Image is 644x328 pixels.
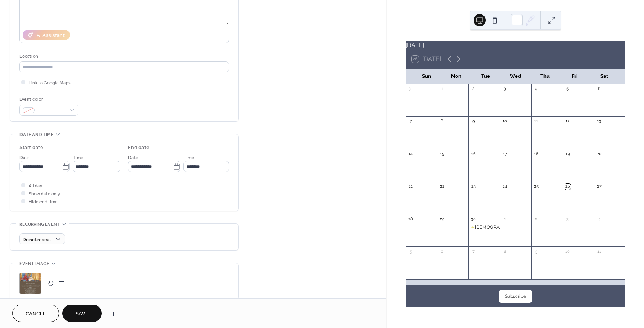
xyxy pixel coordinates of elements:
div: 1 [502,216,508,222]
div: [DATE] [406,41,625,50]
div: 7 [408,119,414,124]
span: Time [183,154,194,162]
span: Date [19,154,30,162]
div: 12 [565,119,571,124]
div: Wed [501,69,530,84]
div: 21 [408,184,414,190]
div: 9 [534,249,539,254]
span: Save [76,310,88,318]
span: Date [128,154,138,162]
div: 4 [596,216,602,222]
button: Subscribe [499,290,532,303]
div: 26 [565,184,571,190]
div: 17 [502,151,508,157]
div: 19 [565,151,571,157]
div: 7 [470,249,476,254]
span: Hide end time [29,198,58,206]
div: 8 [439,119,445,124]
span: Link to Google Maps [29,79,71,87]
button: Save [62,305,102,322]
div: 16 [470,151,476,157]
div: 10 [565,249,571,254]
div: 8 [502,249,508,254]
div: 24 [502,184,508,190]
div: Event color [19,95,77,103]
div: ; [19,273,41,294]
div: Start date [19,144,43,152]
div: 6 [596,86,602,92]
div: 9 [470,119,476,124]
div: 5 [408,249,414,254]
div: 30 [470,216,476,222]
div: 6 [439,249,445,254]
button: Cancel [12,305,59,322]
div: 4 [534,86,539,92]
div: 22 [439,184,445,190]
span: Show date only [29,190,60,198]
div: 18 [534,151,539,157]
div: 13 [596,119,602,124]
div: 29 [439,216,445,222]
div: 3 [565,216,571,222]
div: 3 [502,86,508,92]
span: Cancel [26,310,46,318]
div: 1 [439,86,445,92]
div: 11 [596,249,602,254]
div: Mon [441,69,471,84]
div: Sun [412,69,441,84]
div: End date [128,144,149,152]
div: Thu [530,69,560,84]
div: 2 [470,86,476,92]
div: 5 [565,86,571,92]
div: 20 [596,151,602,157]
span: Event image [19,260,49,268]
span: All day [29,182,42,190]
div: Bible Study [468,224,500,231]
div: Sat [589,69,619,84]
div: 31 [408,86,414,92]
div: Location [19,52,227,60]
div: 27 [596,184,602,190]
div: 28 [408,216,414,222]
div: 11 [534,119,539,124]
span: Recurring event [19,220,60,228]
div: 10 [502,119,508,124]
span: Date and time [19,131,54,139]
span: Do not repeat [23,235,51,244]
div: 15 [439,151,445,157]
div: 14 [408,151,414,157]
div: 25 [534,184,539,190]
div: [DEMOGRAPHIC_DATA] Study [475,224,538,231]
div: Tue [471,69,501,84]
div: 23 [470,184,476,190]
div: Fri [560,69,590,84]
div: 2 [534,216,539,222]
span: Time [73,154,83,162]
